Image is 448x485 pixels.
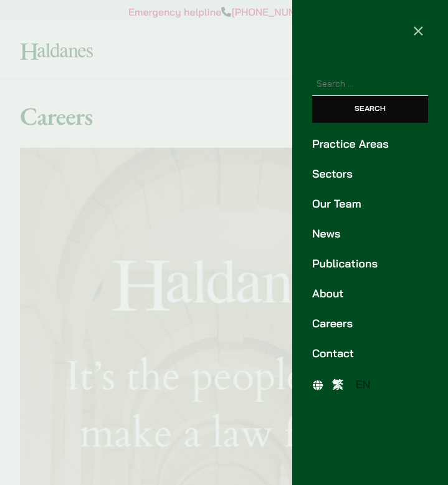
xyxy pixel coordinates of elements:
a: EN [350,376,377,394]
input: Search for: [312,73,428,96]
a: About [312,286,428,302]
a: Our Team [312,196,428,213]
span: EN [356,378,371,391]
a: Careers [312,315,428,332]
a: News [312,226,428,242]
a: 繁 [326,376,350,394]
a: Publications [312,256,428,272]
span: 繁 [332,378,343,391]
a: Sectors [312,166,428,183]
a: Contact [312,345,428,362]
span: × [412,19,424,41]
a: Practice Areas [312,136,428,153]
input: Search [312,96,428,123]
